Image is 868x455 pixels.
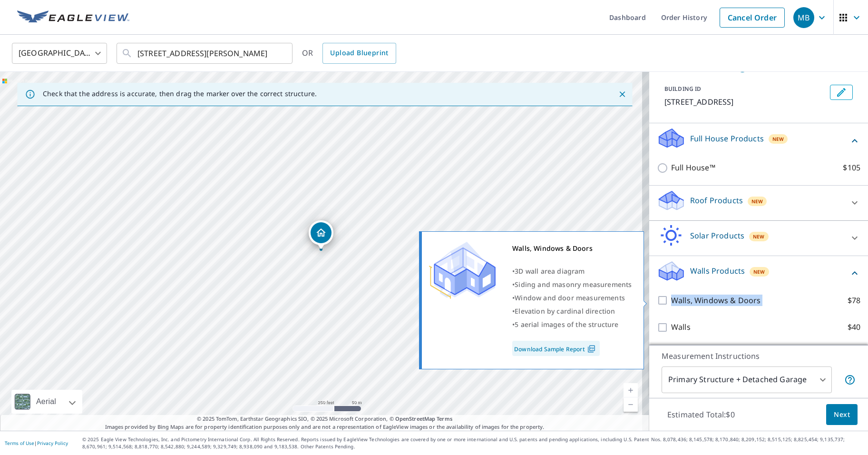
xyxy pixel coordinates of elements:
div: Solar ProductsNew [657,225,860,252]
a: Current Level 17, Zoom Out [624,397,638,412]
p: Check that the address is accurate, then drag the marker over the correct structure. [43,89,317,98]
a: Terms of Use [5,440,34,446]
span: Upload Blueprint [330,47,388,59]
div: OR [302,43,396,64]
p: Estimated Total: $0 [660,404,742,425]
a: Terms [437,415,452,422]
div: Aerial [33,390,59,414]
div: • [512,318,632,331]
img: EV Logo [17,10,129,25]
p: Solar Products [690,230,744,241]
img: Pdf Icon [585,345,598,353]
div: Walls, Windows & Doors [512,242,632,255]
button: Next [826,404,858,425]
span: Next [834,409,850,421]
div: Walls ProductsNew [657,260,860,287]
div: [GEOGRAPHIC_DATA] [12,40,107,67]
p: Measurement Instructions [662,350,856,362]
span: Window and door measurements [515,293,625,302]
p: Full House Products [690,133,764,144]
span: New [751,198,763,205]
img: Premium [429,242,496,299]
div: • [512,278,632,291]
p: Roof Products [690,195,743,206]
span: New [753,233,765,240]
p: [STREET_ADDRESS] [664,96,826,108]
p: Full House™ [671,162,715,174]
div: MB [793,7,814,28]
button: Edit building 1 [830,85,853,100]
p: Walls Products [690,265,745,277]
span: New [753,268,765,276]
a: Current Level 17, Zoom In [624,383,638,397]
a: Privacy Policy [37,440,68,446]
div: Roof ProductsNew [657,189,860,217]
a: OpenStreetMap [395,415,435,422]
div: Full House ProductsNew [657,127,860,154]
span: © 2025 TomTom, Earthstar Geographics SIO, © 2025 Microsoft Corporation, © [197,415,452,423]
p: $78 [848,295,860,307]
span: Your report will include the primary structure and a detached garage if one exists. [844,374,856,386]
p: BUILDING ID [664,85,701,93]
span: Elevation by cardinal direction [515,307,615,316]
span: 5 aerial images of the structure [515,320,618,329]
p: | [5,440,68,446]
p: Walls, Windows & Doors [671,295,761,307]
a: Upload Blueprint [322,43,396,64]
span: 3D wall area diagram [515,267,585,276]
p: © 2025 Eagle View Technologies, Inc. and Pictometry International Corp. All Rights Reserved. Repo... [82,436,863,450]
input: Search by address or latitude-longitude [137,40,273,67]
div: • [512,265,632,278]
p: $105 [843,162,860,174]
button: Close [616,88,628,100]
div: Dropped pin, building 1, Residential property, 4221 W Lakeshore Dr Brooklyn, IA 52211 [309,220,333,250]
span: New [772,135,784,143]
div: • [512,305,632,318]
div: • [512,291,632,305]
div: Aerial [11,390,82,414]
p: $40 [848,321,860,333]
div: Primary Structure + Detached Garage [662,366,832,393]
span: Siding and masonry measurements [515,280,632,289]
a: Cancel Order [720,8,785,28]
a: Download Sample Report [512,341,600,356]
p: Walls [671,321,691,333]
